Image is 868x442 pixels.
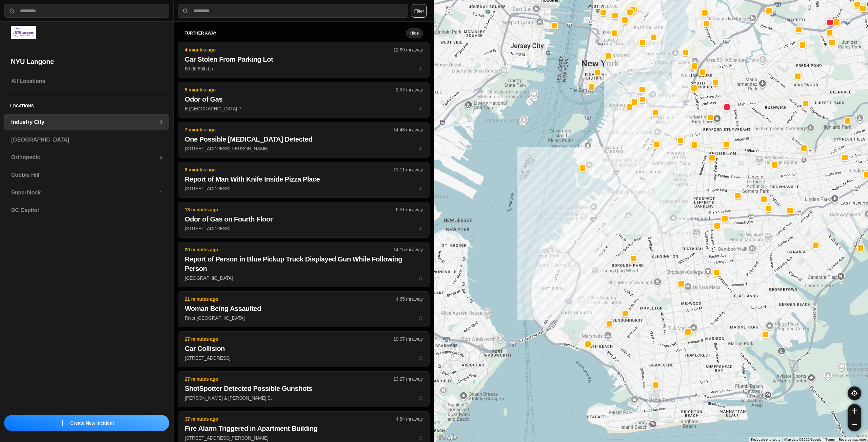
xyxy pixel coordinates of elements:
[418,355,423,361] span: star
[159,189,162,196] p: 1
[406,28,423,38] button: Hide
[418,435,423,441] span: star
[185,355,423,361] p: [STREET_ADDRESS]
[4,114,169,130] a: Industry City2
[848,418,861,431] button: zoom-out
[178,355,430,361] a: 27 minutes ago10.97 mi awayCar Collision[STREET_ADDRESS]star
[178,242,430,287] button: 20 minutes ago14.15 mi awayReport of Person in Blue Pickup Truck Displayed Gun While Following Pe...
[418,186,423,191] span: star
[185,384,423,393] h2: ShotSpotter Detected Possible Gunshots
[418,66,423,71] span: star
[410,30,419,36] small: Hide
[178,315,430,321] a: 21 minutes ago4.65 mi awayWoman Being AssaultedRiver [GEOGRAPHIC_DATA]star
[852,422,857,427] img: zoom-out
[184,30,406,36] h5: further away
[185,254,423,273] h2: Report of Person in Blue Pickup Truck Displayed Gun While Following Person
[11,189,159,197] h3: Superblock
[178,202,430,238] button: 18 minutes ago6.51 mi awayOdor of Gas on Fourth Floor[STREET_ADDRESS]star
[396,206,423,213] p: 6.51 mi away
[418,315,423,321] span: star
[178,162,430,198] button: 8 minutes ago11.11 mi awayReport of Man With Knife Inside Pizza Place[STREET_ADDRESS]star
[185,86,396,93] p: 5 minutes ago
[185,105,423,112] p: E [GEOGRAPHIC_DATA] Pl
[418,275,423,281] span: star
[11,206,162,214] h3: DC Capitol
[185,435,423,441] p: [STREET_ADDRESS][PERSON_NAME]
[178,66,430,71] a: 4 minutes ago12.69 mi awayCar Stolen From Parking Lot60-06 69th Lnstar
[11,77,162,85] h3: All Locations
[393,126,423,133] p: 14.48 mi away
[825,438,835,441] a: Terms (opens in new tab)
[418,146,423,151] span: star
[11,153,159,162] h3: Orthopedic
[185,395,423,401] p: [PERSON_NAME] & [PERSON_NAME] St
[178,395,430,401] a: 27 minutes ago13.27 mi awayShotSpotter Detected Possible Gunshots[PERSON_NAME] & [PERSON_NAME] St...
[393,376,423,382] p: 13.27 mi away
[185,275,423,281] p: [GEOGRAPHIC_DATA]
[178,331,430,367] button: 27 minutes ago10.97 mi awayCar Collision[STREET_ADDRESS]star
[159,154,162,161] p: 4
[4,202,169,218] a: DC Capitol
[185,166,393,173] p: 8 minutes ago
[185,376,393,382] p: 27 minutes ago
[185,134,423,144] h2: One Possible [MEDICAL_DATA] Detected
[185,296,396,302] p: 21 minutes ago
[182,7,189,14] img: search
[185,46,393,53] p: 4 minutes ago
[418,106,423,111] span: star
[185,304,423,313] h2: Woman Being Assaulted
[185,206,396,213] p: 18 minutes ago
[185,174,423,184] h2: Report of Man With Knife Inside Pizza Place
[852,408,857,414] img: zoom-in
[396,86,423,93] p: 2.57 mi away
[159,119,162,126] p: 2
[70,420,114,426] p: Create New Incident
[60,420,65,426] img: icon
[178,122,430,158] button: 7 minutes ago14.48 mi awayOne Possible [MEDICAL_DATA] Detected[STREET_ADDRESS][PERSON_NAME]star
[848,404,861,418] button: zoom-in
[393,166,423,173] p: 11.11 mi away
[393,46,423,53] p: 12.69 mi away
[4,73,169,89] a: All Locations
[185,246,393,253] p: 20 minutes ago
[11,118,159,126] h3: Industry City
[178,275,430,281] a: 20 minutes ago14.15 mi awayReport of Person in Blue Pickup Truck Displayed Gun While Following Pe...
[11,136,162,144] h3: [GEOGRAPHIC_DATA]
[784,438,821,441] span: Map data ©2025 Google
[412,4,427,18] button: Filter
[185,336,393,342] p: 27 minutes ago
[4,149,169,166] a: Orthopedic4
[178,291,430,327] button: 21 minutes ago4.65 mi awayWoman Being AssaultedRiver [GEOGRAPHIC_DATA]star
[751,437,780,442] button: Keyboard shortcuts
[418,395,423,401] span: star
[848,386,861,400] button: recenter
[178,42,430,78] button: 4 minutes ago12.69 mi awayCar Stolen From Parking Lot60-06 69th Lnstar
[396,296,423,302] p: 4.65 mi away
[8,7,15,14] img: search
[4,185,169,201] a: Superblock1
[396,416,423,422] p: 4.84 mi away
[185,185,423,192] p: [STREET_ADDRESS]
[418,226,423,231] span: star
[11,26,36,39] img: logo
[185,416,396,422] p: 37 minutes ago
[185,214,423,224] h2: Odor of Gas on Fourth Floor
[178,226,430,231] a: 18 minutes ago6.51 mi awayOdor of Gas on Fourth Floor[STREET_ADDRESS]star
[185,145,423,152] p: [STREET_ADDRESS][PERSON_NAME]
[185,424,423,433] h2: Fire Alarm Triggered in Apartment Building
[185,225,423,232] p: [STREET_ADDRESS]
[436,433,458,442] a: Open this area in Google Maps (opens a new window)
[851,390,857,396] img: recenter
[11,57,162,66] h2: NYU Langone
[185,315,423,321] p: River [GEOGRAPHIC_DATA]
[178,435,430,441] a: 37 minutes ago4.84 mi awayFire Alarm Triggered in Apartment Building[STREET_ADDRESS][PERSON_NAME]...
[178,146,430,151] a: 7 minutes ago14.48 mi awayOne Possible [MEDICAL_DATA] Detected[STREET_ADDRESS][PERSON_NAME]star
[178,106,430,111] a: 5 minutes ago2.57 mi awayOdor of GasE [GEOGRAPHIC_DATA] Plstar
[4,167,169,183] a: Cobble Hill
[178,371,430,407] button: 27 minutes ago13.27 mi awayShotSpotter Detected Possible Gunshots[PERSON_NAME] & [PERSON_NAME] St...
[185,94,423,104] h2: Odor of Gas
[178,82,430,118] button: 5 minutes ago2.57 mi awayOdor of GasE [GEOGRAPHIC_DATA] Plstar
[4,415,169,431] button: iconCreate New Incident
[185,344,423,353] h2: Car Collision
